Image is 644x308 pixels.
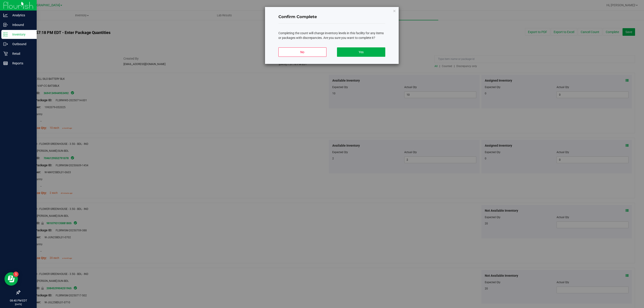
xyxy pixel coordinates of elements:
[278,14,385,20] h4: Confirm Complete
[8,22,35,27] p: Inbound
[3,51,8,56] inline-svg: Retail
[2,303,35,306] p: [DATE]
[278,47,326,57] button: No
[3,23,8,27] inline-svg: Inbound
[4,272,18,286] iframe: Resource center
[8,32,35,37] p: Inventory
[337,47,385,57] button: Yes
[3,42,8,46] inline-svg: Outbound
[8,41,35,47] p: Outbound
[8,13,35,18] p: Analytics
[8,61,35,66] p: Reports
[3,13,8,17] inline-svg: Analytics
[13,272,19,277] iframe: Resource center unread badge
[3,61,8,65] inline-svg: Reports
[8,51,35,56] p: Retail
[3,32,8,37] inline-svg: Inventory
[2,299,35,303] p: 08:40 PM EDT
[278,31,384,40] span: Completing the count will change inventory levels in this facility for any items or packages with...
